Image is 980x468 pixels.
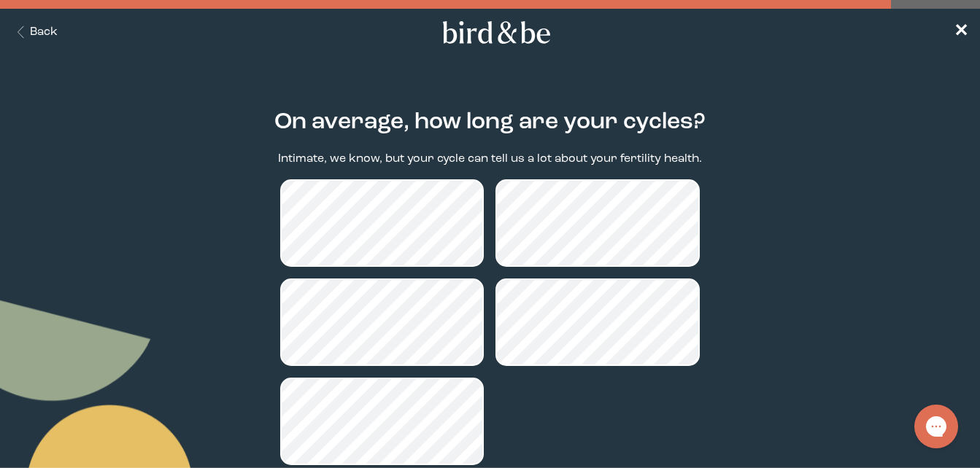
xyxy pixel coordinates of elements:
button: Back Button [12,24,58,41]
a: ✕ [954,20,968,45]
p: Intimate, we know, but your cycle can tell us a lot about your fertility health. [278,151,702,168]
iframe: Gorgias live chat messenger [907,399,965,453]
h2: On average, how long are your cycles? [274,106,706,139]
span: ✕ [954,23,968,41]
